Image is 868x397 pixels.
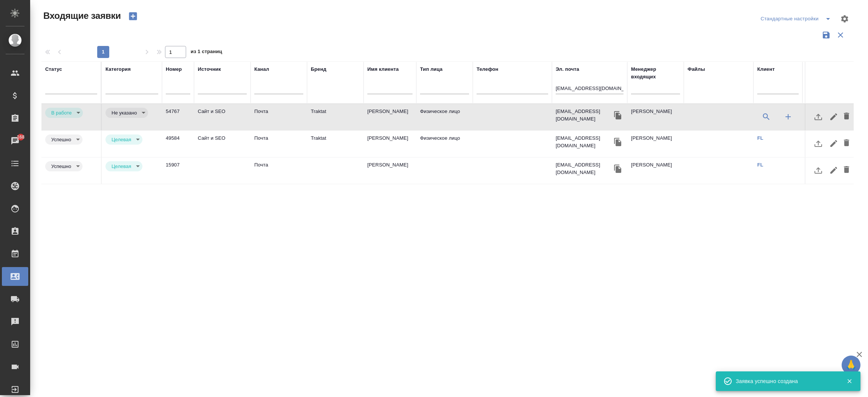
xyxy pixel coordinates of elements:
[631,66,680,81] div: Менеджер входящих
[41,10,121,22] span: Входящие заявки
[759,13,836,25] div: split button
[12,133,29,141] span: 168
[612,163,623,174] button: Скопировать
[162,104,194,130] td: 54767
[827,161,840,179] button: Редактировать
[2,131,28,150] a: 168
[162,157,194,184] td: 15907
[416,104,473,130] td: Физическое лицо
[809,134,827,153] button: Загрузить файл
[556,108,612,123] p: [EMAIL_ADDRESS][DOMAIN_NAME]
[836,10,854,28] span: Настроить таблицу
[840,108,853,126] button: Удалить
[49,110,74,116] button: В работе
[819,28,833,42] button: Сохранить фильтры
[845,357,857,373] span: 🙏
[367,66,399,73] div: Имя клиента
[45,161,83,171] div: В работе
[311,66,326,73] div: Бренд
[364,104,416,130] td: [PERSON_NAME]
[736,377,835,385] div: Заявка успешно создана
[809,161,827,179] button: Загрузить файл
[307,104,364,130] td: Traktat
[49,136,73,143] button: Успешно
[364,131,416,157] td: [PERSON_NAME]
[194,131,251,157] td: Сайт и SEO
[45,108,83,118] div: В работе
[556,161,612,176] p: [EMAIL_ADDRESS][DOMAIN_NAME]
[254,66,269,73] div: Канал
[757,162,763,168] a: FL
[109,163,133,169] button: Целевая
[556,66,579,73] div: Эл. почта
[416,131,473,157] td: Физическое лицо
[162,131,194,157] td: 49584
[779,108,797,126] button: Создать клиента
[757,135,763,141] a: FL
[627,131,684,157] td: [PERSON_NAME]
[251,157,307,184] td: Почта
[827,134,840,153] button: Редактировать
[757,66,775,73] div: Клиент
[105,66,131,73] div: Категория
[191,47,222,58] span: из 1 страниц
[840,161,853,179] button: Удалить
[194,104,251,130] td: Сайт и SEO
[757,108,775,126] button: Выбрать клиента
[364,157,416,184] td: [PERSON_NAME]
[109,110,139,116] button: Не указано
[45,66,62,73] div: Статус
[251,104,307,130] td: Почта
[688,66,705,73] div: Файлы
[105,134,142,145] div: В работе
[105,108,148,118] div: В работе
[827,108,840,126] button: Редактировать
[198,66,221,73] div: Источник
[840,134,853,153] button: Удалить
[307,131,364,157] td: Traktat
[105,161,142,171] div: В работе
[420,66,443,73] div: Тип лица
[627,104,684,130] td: [PERSON_NAME]
[833,28,848,42] button: Сбросить фильтры
[166,66,182,73] div: Номер
[612,136,623,148] button: Скопировать
[251,131,307,157] td: Почта
[612,110,623,121] button: Скопировать
[842,378,857,385] button: Закрыть
[556,134,612,150] p: [EMAIL_ADDRESS][DOMAIN_NAME]
[124,10,142,23] button: Создать
[627,157,684,184] td: [PERSON_NAME]
[109,136,133,143] button: Целевая
[842,356,860,374] button: 🙏
[477,66,498,73] div: Телефон
[45,134,83,145] div: В работе
[809,108,827,126] button: Загрузить файл
[49,163,73,169] button: Успешно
